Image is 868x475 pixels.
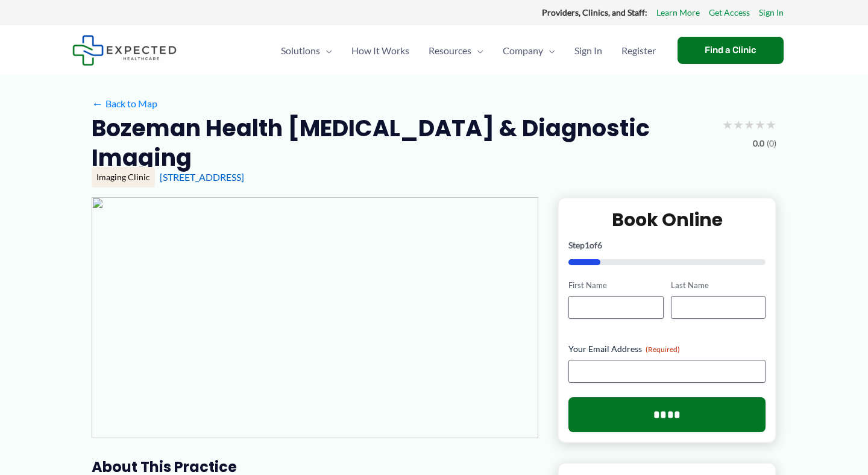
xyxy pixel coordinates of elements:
[646,345,680,354] span: (Required)
[568,343,766,355] label: Your Email Address
[671,280,766,291] label: Last Name
[351,30,409,72] span: How It Works
[281,30,320,72] span: Solutions
[766,113,776,136] span: ★
[612,30,665,72] a: Register
[568,241,766,250] p: Step of
[160,171,244,183] a: [STREET_ADDRESS]
[342,30,419,72] a: How It Works
[656,5,700,20] a: Learn More
[92,113,712,173] h2: Bozeman Health [MEDICAL_DATA] & Diagnostic Imaging
[543,30,555,72] span: Menu Toggle
[744,113,755,136] span: ★
[92,98,103,109] span: ←
[271,30,342,72] a: SolutionsMenu Toggle
[493,30,565,72] a: CompanyMenu Toggle
[585,240,590,250] span: 1
[92,167,155,187] div: Imaging Clinic
[621,30,656,72] span: Register
[755,113,766,136] span: ★
[320,30,332,72] span: Menu Toggle
[759,5,784,20] a: Sign In
[767,136,776,151] span: (0)
[568,280,663,291] label: First Name
[597,240,602,250] span: 6
[503,30,543,72] span: Company
[471,30,483,72] span: Menu Toggle
[753,136,764,151] span: 0.0
[568,208,766,231] h2: Book Online
[419,30,493,72] a: ResourcesMenu Toggle
[92,95,157,113] a: ←Back to Map
[678,37,784,64] a: Find a Clinic
[429,30,471,72] span: Resources
[722,113,733,136] span: ★
[565,30,612,72] a: Sign In
[574,30,602,72] span: Sign In
[733,113,744,136] span: ★
[72,35,177,66] img: Expected Healthcare Logo - side, dark font, small
[709,5,750,20] a: Get Access
[271,30,665,72] nav: Primary Site Navigation
[542,7,647,17] strong: Providers, Clinics, and Staff:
